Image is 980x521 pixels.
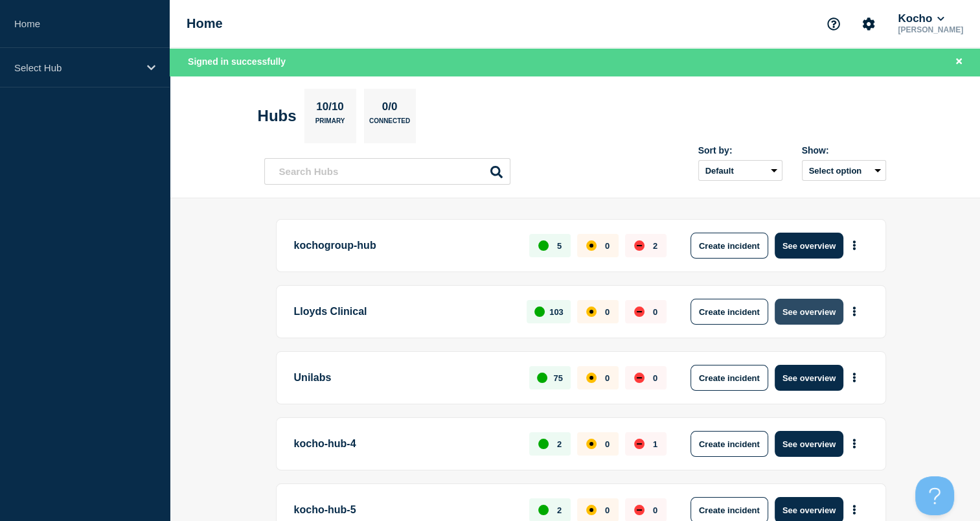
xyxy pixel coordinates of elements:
[188,56,286,67] span: Signed in successfully
[538,505,549,515] div: up
[846,300,863,324] button: More actions
[846,366,863,390] button: More actions
[557,439,562,449] p: 2
[698,145,782,156] div: Sort by:
[605,505,610,515] p: 0
[537,373,547,383] div: up
[294,233,515,259] p: kochogroup-hub
[605,307,610,317] p: 0
[377,100,402,117] p: 0/0
[312,100,349,117] p: 10/10
[802,160,886,181] button: Select option
[605,439,610,449] p: 0
[294,299,512,325] p: Lloyds Clinical
[895,12,946,25] button: Kocho
[634,307,644,317] div: down
[586,373,597,383] div: affected
[553,373,562,383] p: 75
[634,373,644,383] div: down
[846,432,863,456] button: More actions
[557,241,562,251] p: 5
[653,241,657,251] p: 2
[775,431,843,457] button: See overview
[634,240,644,251] div: down
[315,117,345,131] p: Primary
[653,307,657,317] p: 0
[187,16,223,31] h1: Home
[605,241,610,251] p: 0
[846,234,863,258] button: More actions
[690,431,768,457] button: Create incident
[775,233,843,259] button: See overview
[534,307,545,317] div: up
[538,240,549,251] div: up
[264,158,510,185] input: Search Hubs
[820,10,847,38] button: Support
[14,62,139,73] p: Select Hub
[690,233,768,259] button: Create incident
[294,365,515,391] p: Unilabs
[586,307,597,317] div: affected
[557,505,562,515] p: 2
[915,476,954,515] iframe: Help Scout Beacon - Open
[775,365,843,391] button: See overview
[951,54,967,69] button: Close banner
[634,505,644,515] div: down
[605,373,610,383] p: 0
[634,439,644,449] div: down
[775,299,843,325] button: See overview
[690,365,768,391] button: Create incident
[653,439,657,449] p: 1
[586,240,597,251] div: affected
[895,25,966,34] p: [PERSON_NAME]
[855,10,882,38] button: Account settings
[698,160,782,181] select: Sort by
[802,145,886,156] div: Show:
[258,107,297,125] h2: Hubs
[690,299,768,325] button: Create incident
[549,307,564,317] p: 103
[653,505,657,515] p: 0
[653,373,657,383] p: 0
[294,431,515,457] p: kocho-hub-4
[586,439,597,449] div: affected
[538,439,549,449] div: up
[586,505,597,515] div: affected
[369,117,410,131] p: Connected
